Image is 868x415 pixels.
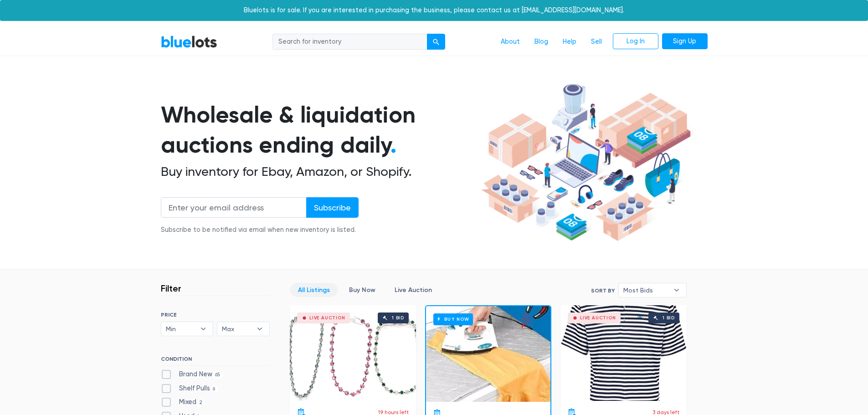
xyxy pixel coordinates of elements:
[667,283,686,297] b: ▾
[341,283,383,297] a: Buy Now
[161,369,223,379] label: Brand New
[580,316,616,320] div: Live Auction
[161,312,270,318] h6: PRICE
[272,34,427,50] input: Search for inventory
[426,306,550,402] a: Buy Now
[166,322,196,336] span: Min
[196,400,205,407] span: 2
[161,35,217,48] a: BlueLots
[309,316,345,320] div: Live Auction
[161,356,270,366] h6: CONDITION
[662,33,708,50] a: Sign Up
[210,385,218,393] span: 6
[390,131,396,159] span: .
[194,322,213,336] b: ▾
[250,322,269,336] b: ▾
[392,316,404,320] div: 1 bid
[161,225,359,235] div: Subscribe to be notified via email when new inventory is listed.
[493,33,527,51] a: About
[161,164,478,179] h2: Buy inventory for Ebay, Amazon, or Shopify.
[387,283,440,297] a: Live Auction
[591,287,615,295] label: Sort By
[623,283,669,297] span: Most Bids
[663,316,675,320] div: 1 bid
[212,371,223,379] span: 65
[290,305,416,401] a: Live Auction 1 bid
[161,397,205,407] label: Mixed
[527,33,555,51] a: Blog
[433,313,473,325] h6: Buy Now
[161,283,181,294] h3: Filter
[222,322,252,336] span: Max
[290,283,338,297] a: All Listings
[584,33,609,51] a: Sell
[478,80,694,246] img: hero-ee84e7d0318cb26816c560f6b4441b76977f77a177738b4e94f68c95b2b83dbb.png
[161,197,307,218] input: Enter your email address
[560,305,687,401] a: Live Auction 1 bid
[161,100,478,160] h1: Wholesale & liquidation auctions ending daily
[613,33,658,50] a: Log In
[555,33,584,51] a: Help
[306,197,359,218] input: Subscribe
[161,384,218,394] label: Shelf Pulls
